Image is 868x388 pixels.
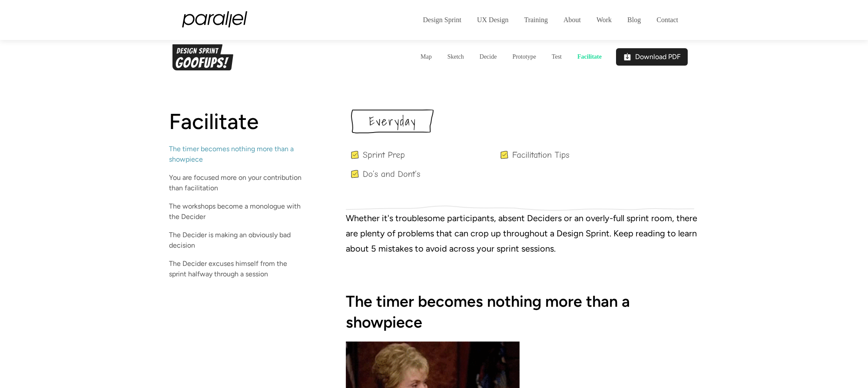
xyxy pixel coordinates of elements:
[169,144,302,165] a: The timer becomes nothing more than a showpiece
[469,7,516,33] a: UX Design
[182,7,255,32] a: home
[570,44,610,70] a: Facilitate
[635,53,681,61] h5: Download PDF
[649,7,686,33] a: Contact
[472,44,505,70] a: Decide
[544,44,570,70] a: Test
[182,7,247,32] img: Parallel
[346,211,699,256] div: Whether it's troublesome participants, absent Deciders or an overly-full sprint room, there are p...
[516,7,556,33] a: Training
[346,291,699,333] h1: The timer becomes nothing more than a showpiece
[170,44,235,70] img: Parallel
[616,48,688,66] a: Download PDF
[440,44,472,70] a: Sketch
[620,7,649,33] a: Blog
[169,172,302,193] a: You are focused more on your contribution than facilitation
[556,7,589,33] a: About
[415,7,469,33] a: Design Sprint
[169,230,302,251] a: The Decider is making an obviously bad decision
[169,109,302,133] p: Facilitate
[169,259,302,279] a: The Decider excuses himself from the sprint halfway through a session
[169,231,291,249] strong: The Decider is making an obviously bad decision
[504,44,543,70] a: Prototype
[169,201,302,222] a: The workshops become a monologue with the Decider
[413,44,440,70] a: Map
[589,7,620,33] a: Work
